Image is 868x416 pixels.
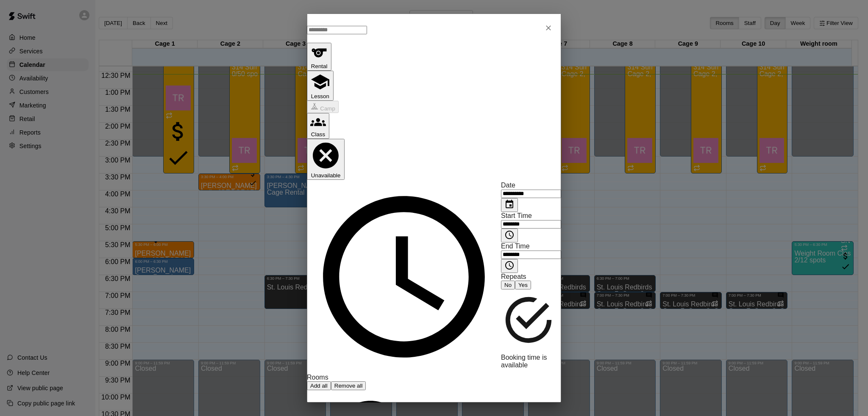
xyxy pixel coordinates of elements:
button: Add all [307,381,331,390]
div: Booking time is available [501,350,561,372]
span: Camps can only be created in the Services page [307,105,339,112]
button: Yes [515,281,531,289]
button: Choose date, selected date is Aug 12, 2025 [501,198,518,212]
span: Date [501,182,515,189]
button: No [501,281,515,289]
div: outlined button group [501,281,561,289]
svg: Timing [307,180,501,374]
button: Lesson [307,71,334,101]
span: Start Time [501,212,532,219]
button: Unavailable [307,139,345,180]
span: End Time [501,242,530,250]
button: Class [307,113,329,139]
button: Camp [307,101,339,113]
span: Repeats [501,273,526,280]
button: Choose time, selected time is 5:00 PM [501,229,518,242]
button: Rental [307,43,331,71]
button: Close [541,20,556,36]
span: Rooms [307,374,328,381]
button: Remove all [331,381,366,390]
button: Choose time, selected time is 5:30 PM [501,259,518,273]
